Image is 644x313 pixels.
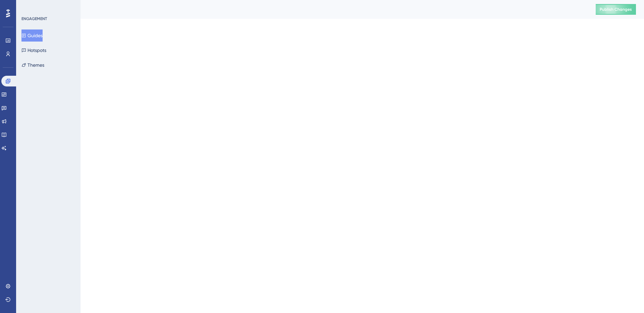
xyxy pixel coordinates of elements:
button: Themes [21,59,44,71]
button: Guides [21,29,43,42]
button: Hotspots [21,44,46,56]
span: Publish Changes [600,7,632,12]
div: ENGAGEMENT [21,16,47,21]
button: Publish Changes [596,4,636,15]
